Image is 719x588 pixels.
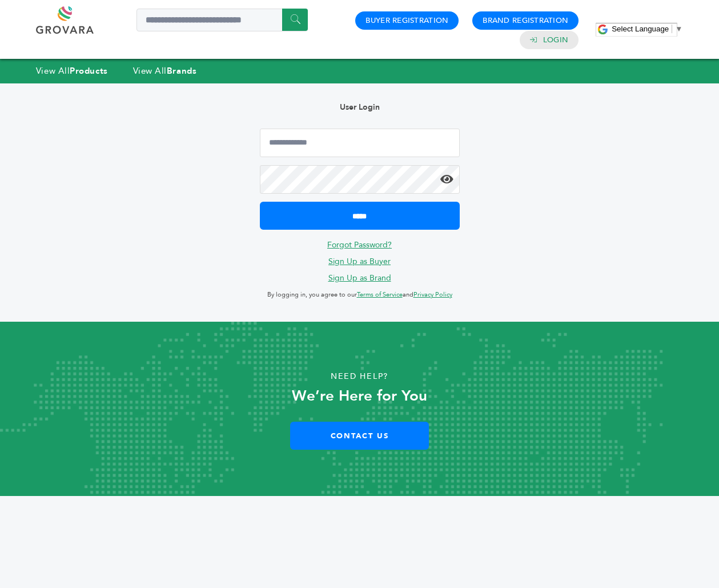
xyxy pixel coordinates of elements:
p: By logging in, you agree to our and [260,288,460,302]
strong: Brands [167,65,196,77]
a: Login [543,35,568,45]
span: Select Language [612,25,669,33]
a: Sign Up as Buyer [328,256,391,267]
a: Contact Us [290,422,429,450]
p: Need Help? [36,368,683,385]
a: Sign Up as Brand [328,273,391,283]
span: ​ [672,25,672,33]
span: ▼ [675,25,682,33]
a: Select Language​ [612,25,682,33]
a: View AllProducts [36,65,108,77]
input: Search a product or brand... [136,9,308,31]
a: Brand Registration [483,15,568,26]
input: Email Address [260,129,460,157]
strong: We’re Here for You [292,386,427,406]
a: Privacy Policy [413,290,452,299]
a: View AllBrands [133,65,197,77]
strong: Products [70,65,107,77]
input: Password [260,165,460,194]
a: Terms of Service [357,290,403,299]
b: User Login [340,102,380,113]
a: Buyer Registration [365,15,448,26]
a: Forgot Password? [327,239,392,250]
